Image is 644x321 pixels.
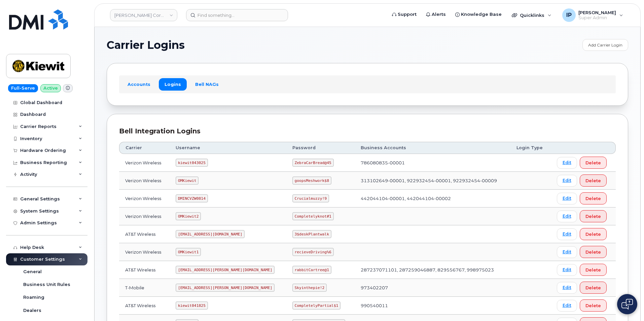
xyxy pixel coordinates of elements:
[582,39,628,51] a: Add Carrier Login
[292,212,334,220] code: Completelyknot#1
[107,40,185,50] span: Carrier Logins
[355,172,510,190] td: 313102649-00001, 922932454-00001, 922932454-00009
[292,266,331,274] code: rabbitCartree@1
[580,192,607,204] button: Delete
[557,211,577,222] a: Edit
[292,248,334,256] code: recieveDriving%6
[176,194,208,202] code: DMINCVZW0814
[176,248,201,256] code: OMKiewit1
[580,246,607,258] button: Delete
[176,176,199,185] code: OMKiewit
[170,142,286,154] th: Username
[557,193,577,204] a: Edit
[292,301,341,310] code: CompletelyPartial$1
[355,142,510,154] th: Business Accounts
[580,282,607,294] button: Delete
[580,210,607,222] button: Delete
[119,154,170,172] td: Verizon Wireless
[510,142,551,154] th: Login Type
[355,154,510,172] td: 786080835-00001
[621,299,633,310] img: Open chat
[580,174,607,187] button: Delete
[585,302,601,309] span: Delete
[119,190,170,207] td: Verizon Wireless
[355,297,510,315] td: 990540011
[119,126,616,136] div: Bell Integration Logins
[580,228,607,240] button: Delete
[557,175,577,187] a: Edit
[292,284,327,292] code: Skyinthepie!2
[355,190,510,207] td: 442044104-00001, 442044104-00002
[292,176,331,185] code: goopsMeshwork$8
[580,299,607,312] button: Delete
[119,297,170,315] td: AT&T Wireless
[119,225,170,243] td: AT&T Wireless
[292,159,334,167] code: ZebraCarBread@45
[585,267,601,273] span: Delete
[585,285,601,291] span: Delete
[557,264,577,276] a: Edit
[122,78,156,90] a: Accounts
[189,78,224,90] a: Bell NAGs
[585,195,601,202] span: Delete
[119,172,170,190] td: Verizon Wireless
[580,157,607,169] button: Delete
[176,212,201,220] code: OMKiewit2
[292,230,331,238] code: 3$deskPlantwalk
[585,231,601,237] span: Delete
[292,194,329,202] code: Crucialmuzzy!9
[119,261,170,279] td: AT&T Wireless
[176,159,208,167] code: kiewit043025
[176,284,275,292] code: [EMAIL_ADDRESS][PERSON_NAME][DOMAIN_NAME]
[557,228,577,240] a: Edit
[585,178,601,184] span: Delete
[119,279,170,297] td: T-Mobile
[286,142,355,154] th: Password
[119,142,170,154] th: Carrier
[119,243,170,261] td: Verizon Wireless
[585,213,601,220] span: Delete
[176,301,208,310] code: kiewit041825
[580,264,607,276] button: Delete
[557,246,577,258] a: Edit
[159,78,187,90] a: Logins
[176,230,245,238] code: [EMAIL_ADDRESS][DOMAIN_NAME]
[355,261,510,279] td: 287237071101, 287259046887, 829556767, 998975023
[585,249,601,255] span: Delete
[557,282,577,294] a: Edit
[355,279,510,297] td: 973402207
[585,160,601,166] span: Delete
[119,207,170,225] td: Verizon Wireless
[557,300,577,312] a: Edit
[557,157,577,169] a: Edit
[176,266,275,274] code: [EMAIL_ADDRESS][PERSON_NAME][DOMAIN_NAME]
